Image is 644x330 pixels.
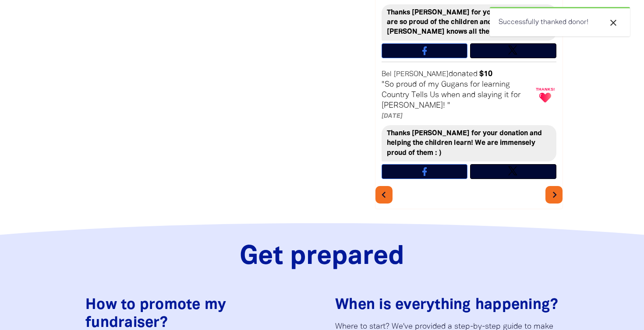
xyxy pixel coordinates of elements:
[608,18,619,28] i: close
[479,70,492,77] em: $10
[85,298,226,330] span: How to promote my fundraiser?
[490,7,630,36] div: Successfully thanked donor!
[382,71,392,77] em: Bel
[335,298,558,312] span: When is everything happening?
[375,186,393,204] button: Previous page
[378,189,390,201] i: chevron_left
[548,189,561,201] i: chevron_right
[382,125,556,161] div: Thanks [PERSON_NAME] for your donation and helping the children learn! We are immensely proud of ...
[382,80,533,111] p: "So proud of my Gugans for learning Country Tells Us when and slaying it for [PERSON_NAME]! "
[394,71,449,77] em: [PERSON_NAME]
[382,111,533,122] p: [DATE]
[545,186,563,204] button: Next page
[605,17,621,28] button: close
[382,4,556,41] div: Thanks [PERSON_NAME] for your donation! We are so proud of the children and [PERSON_NAME] knows a...
[240,245,404,269] span: Get prepared
[449,70,478,77] span: donated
